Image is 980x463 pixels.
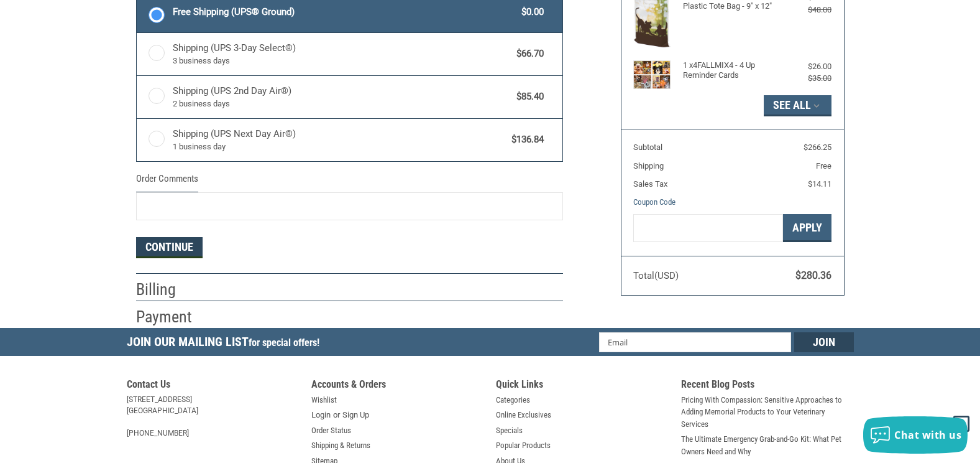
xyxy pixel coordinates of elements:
[496,439,551,452] a: Popular Products
[633,214,783,242] input: Gift Certificate or Coupon Code
[511,90,544,104] span: $85.40
[681,394,854,431] a: Pricing With Compassion: Sensitive Approaches to Adding Memorial Products to Your Veterinary Serv...
[311,409,331,421] a: Login
[311,394,337,406] a: Wishlist
[496,424,523,437] a: Specials
[516,5,544,19] span: $0.00
[136,237,203,258] button: Continue
[681,433,854,457] a: The Ultimate Emergency Grab-and-Go Kit: What Pet Owners Need and Why
[127,328,326,360] h5: Join Our Mailing List
[599,332,791,352] input: Email
[894,428,961,442] span: Chat with us
[764,95,831,116] button: See All
[311,439,370,452] a: Shipping & Returns
[311,378,484,394] h5: Accounts & Orders
[683,60,779,81] h4: 1 x 4FALLMIX4 - 4 Up Reminder Cards
[511,47,544,61] span: $66.70
[496,409,551,421] a: Online Exclusives
[127,378,300,394] h5: Contact Us
[173,84,511,110] span: Shipping (UPS 2nd Day Air®)
[173,55,511,67] span: 3 business days
[681,378,854,394] h5: Recent Blog Posts
[782,60,831,73] div: $26.00
[633,270,679,281] span: Total (USD)
[496,378,669,394] h5: Quick Links
[863,416,968,454] button: Chat with us
[782,4,831,16] div: $48.00
[496,394,530,406] a: Categories
[127,394,300,439] address: [STREET_ADDRESS] [GEOGRAPHIC_DATA] [PHONE_NUMBER]
[633,161,664,171] span: Shipping
[783,214,831,242] button: Apply
[633,143,662,152] span: Subtotal
[794,332,854,352] input: Join
[816,161,831,171] span: Free
[173,41,511,67] span: Shipping (UPS 3-Day Select®)
[633,179,667,189] span: Sales Tax
[173,5,516,19] span: Free Shipping (UPS® Ground)
[808,179,831,189] span: $14.11
[136,307,209,327] h2: Payment
[795,269,831,281] span: $280.36
[804,143,831,152] span: $266.25
[136,172,198,192] legend: Order Comments
[173,141,506,153] span: 1 business day
[136,279,209,300] h2: Billing
[311,424,351,437] a: Order Status
[249,337,319,348] span: for special offers!
[173,98,511,110] span: 2 business days
[342,409,369,421] a: Sign Up
[782,72,831,85] div: $35.00
[326,409,347,421] span: or
[173,127,506,153] span: Shipping (UPS Next Day Air®)
[506,133,544,147] span: $136.84
[633,197,675,207] a: Coupon Code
